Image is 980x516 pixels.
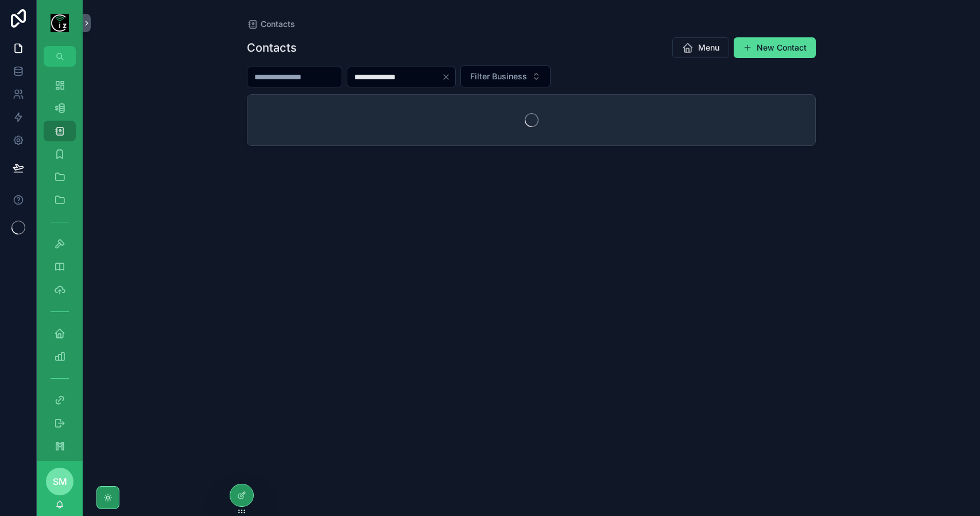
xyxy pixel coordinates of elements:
span: Contacts [261,18,295,30]
span: Filter Business [470,71,527,82]
button: Clear [441,72,455,82]
button: Menu [672,37,729,58]
span: Menu [698,42,719,53]
h1: Contacts [247,40,297,56]
span: SM [53,475,67,488]
button: Select Button [460,66,551,87]
button: New Contact [734,37,816,58]
a: Contacts [247,18,295,30]
div: scrollable content [37,67,83,461]
img: App logo [51,14,69,32]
